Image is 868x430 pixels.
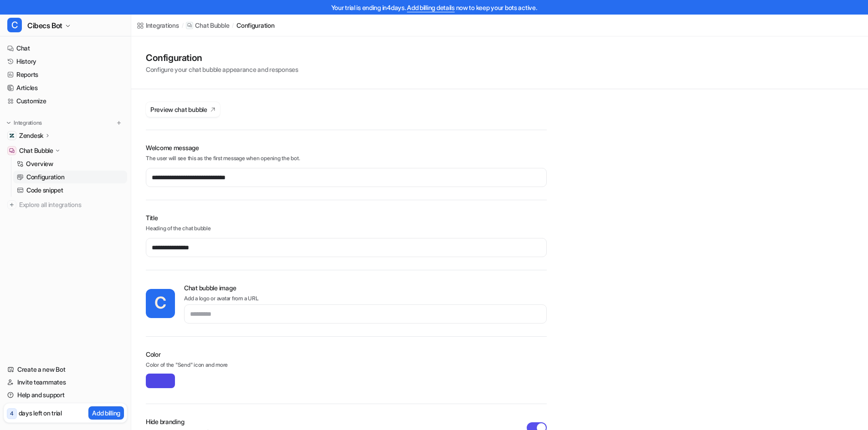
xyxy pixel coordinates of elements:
p: Chat Bubble [19,146,53,155]
span: Cibecs Bot [27,19,62,32]
p: The user will see this as the first message when opening the bot. [146,154,547,162]
h2: Color [146,349,547,359]
p: Code snippet [26,186,63,195]
span: / [232,21,234,30]
h2: Welcome message [146,143,547,152]
h2: Title [146,213,547,223]
p: Zendesk [19,131,43,140]
a: History [4,55,127,68]
a: Add billing details [407,4,455,11]
span: C [7,18,22,32]
a: Chat [4,42,127,55]
p: 4 [10,410,14,418]
p: Chat Bubble [195,21,229,30]
p: Color of the "Send" icon and more [146,361,547,372]
img: Chat Bubble [9,148,15,153]
span: C [146,289,175,318]
a: configuration [236,20,274,30]
a: Configuration [13,171,127,183]
p: Configure your chat bubble appearance and responses [146,65,298,74]
img: expand menu [5,120,12,126]
a: Explore all integrations [4,198,127,211]
a: Chat Bubble [186,21,229,30]
button: Preview chat bubble [146,102,220,117]
button: Add billing [88,406,124,420]
a: Customize [4,95,127,107]
a: Overview [13,157,127,170]
p: Add a logo or avatar from a URL [184,294,547,303]
a: Invite teammates [4,376,127,389]
img: Zendesk [9,133,15,138]
p: Configuration [26,172,64,182]
h3: Hide branding [146,417,527,426]
span: Explore all integrations [19,197,123,212]
h1: Configuration [146,51,298,65]
p: Add billing [92,408,120,418]
div: Integrations [146,20,179,30]
p: Overview [26,159,53,168]
p: Heading of the chat bubble [146,224,547,233]
a: Reports [4,68,127,81]
button: Integrations [4,118,45,127]
p: Integrations [14,119,42,126]
a: Code snippet [13,184,127,197]
p: days left on trial [19,408,62,418]
span: / [182,21,184,30]
a: Help and support [4,389,127,401]
a: Create a new Bot [4,363,127,376]
img: explore all integrations [7,200,16,209]
h2: Chat bubble image [184,283,547,293]
a: Articles [4,81,127,94]
img: menu_add.svg [116,120,122,126]
span: Preview chat bubble [150,105,207,114]
a: Integrations [137,20,179,30]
